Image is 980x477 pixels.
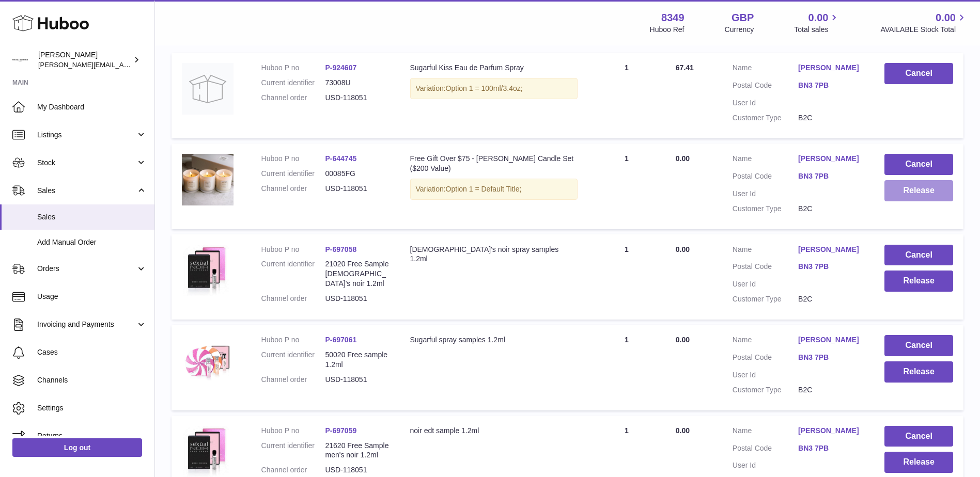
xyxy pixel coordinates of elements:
[37,431,147,441] span: Returns
[325,426,357,435] a: P-697059
[733,294,798,304] dt: Customer Type
[884,452,953,473] button: Release
[798,245,864,255] a: [PERSON_NAME]
[37,347,147,357] span: Cases
[588,325,665,410] td: 1
[733,154,798,166] dt: Name
[884,63,953,84] button: Cancel
[325,465,390,475] dd: USD-118051
[261,335,325,345] dt: Huboo P no
[37,292,147,301] span: Usage
[676,245,690,253] span: 0.00
[733,204,798,214] dt: Customer Type
[733,385,798,395] dt: Customer Type
[325,336,357,344] a: P-697061
[37,186,136,196] span: Sales
[733,63,798,75] dt: Name
[38,60,207,69] span: [PERSON_NAME][EMAIL_ADDRESS][DOMAIN_NAME]
[798,335,864,345] a: [PERSON_NAME]
[410,154,578,173] div: Free Gift Over $75 - [PERSON_NAME] Candle Set ($200 Value)
[884,361,953,383] button: Release
[732,11,754,25] strong: GBP
[325,259,390,289] dd: 21020 Free Sample [DEMOGRAPHIC_DATA]'s noir 1.2ml
[325,63,357,72] a: P-924607
[798,294,864,304] dd: B2C
[325,350,390,370] dd: 50020 Free sample 1.2ml
[733,279,798,289] dt: User Id
[410,245,578,264] div: [DEMOGRAPHIC_DATA]'s noir spray samples 1.2ml
[733,113,798,123] dt: Customer Type
[37,320,136,329] span: Invoicing and Payments
[884,154,953,175] button: Cancel
[936,11,956,25] span: 0.00
[325,294,390,304] dd: USD-118051
[661,11,685,25] strong: 8349
[676,154,690,163] span: 0.00
[676,336,690,344] span: 0.00
[880,25,968,35] span: AVAILABLE Stock Total
[798,353,864,362] a: BN3 7PB
[261,259,325,289] dt: Current identifier
[588,234,665,320] td: 1
[410,426,578,436] div: noir edt sample 1.2ml
[446,185,522,193] span: Option 1 = Default Title;
[182,63,234,115] img: no-photo.jpg
[733,189,798,199] dt: User Id
[261,426,325,436] dt: Huboo P no
[37,264,136,274] span: Orders
[733,460,798,470] dt: User Id
[410,335,578,345] div: Sugarful spray samples 1.2ml
[676,426,690,435] span: 0.00
[325,245,357,253] a: P-697058
[325,78,390,88] dd: 73008U
[37,403,147,413] span: Settings
[261,93,325,103] dt: Channel order
[798,262,864,272] a: BN3 7PB
[650,25,685,35] div: Huboo Ref
[182,245,234,296] img: 83491682542323.jpg
[733,98,798,108] dt: User Id
[798,426,864,436] a: [PERSON_NAME]
[884,271,953,292] button: Release
[37,212,147,222] span: Sales
[588,144,665,229] td: 1
[733,426,798,438] dt: Name
[798,204,864,214] dd: B2C
[733,262,798,274] dt: Postal Code
[37,237,147,247] span: Add Manual Order
[261,350,325,370] dt: Current identifier
[798,81,864,90] a: BN3 7PB
[37,102,147,112] span: My Dashboard
[733,353,798,365] dt: Postal Code
[261,465,325,475] dt: Channel order
[325,93,390,103] dd: USD-118051
[884,335,953,356] button: Cancel
[410,78,578,99] div: Variation:
[37,375,147,385] span: Channels
[261,441,325,460] dt: Current identifier
[588,53,665,138] td: 1
[325,169,390,179] dd: 00085FG
[676,63,694,72] span: 67.41
[884,180,953,201] button: Release
[261,294,325,304] dt: Channel order
[325,375,390,385] dd: USD-118051
[182,154,234,205] img: michel-germain-paris-michel-collection-perfume-fragrance-parfum-candle-set-topdown.jpg
[798,443,864,453] a: BN3 7PB
[798,113,864,123] dd: B2C
[884,245,953,266] button: Cancel
[733,245,798,257] dt: Name
[798,385,864,395] dd: B2C
[794,25,840,35] span: Total sales
[37,130,136,140] span: Listings
[182,335,234,387] img: 83491682542581.jpg
[880,11,968,35] a: 0.00 AVAILABLE Stock Total
[325,184,390,194] dd: USD-118051
[325,154,357,163] a: P-644745
[725,25,754,35] div: Currency
[37,158,136,168] span: Stock
[733,370,798,380] dt: User Id
[410,63,578,73] div: Sugarful Kiss Eau de Parfum Spray
[12,438,142,457] a: Log out
[798,154,864,164] a: [PERSON_NAME]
